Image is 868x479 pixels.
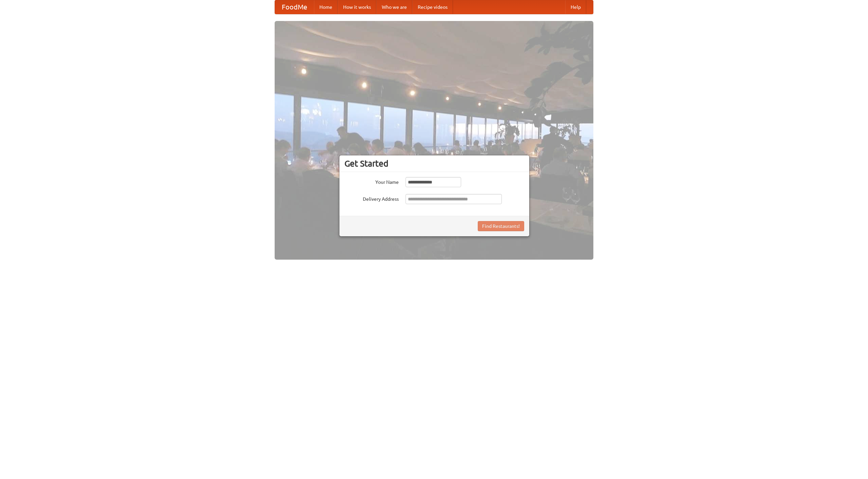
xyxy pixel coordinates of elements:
button: Find Restaurants! [478,221,524,231]
a: FoodMe [275,0,314,14]
label: Delivery Address [344,194,399,202]
a: How it works [338,0,376,14]
label: Your Name [344,177,399,186]
a: Recipe videos [412,0,453,14]
a: Home [314,0,338,14]
h3: Get Started [344,158,524,169]
a: Who we are [376,0,412,14]
a: Help [565,0,586,14]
